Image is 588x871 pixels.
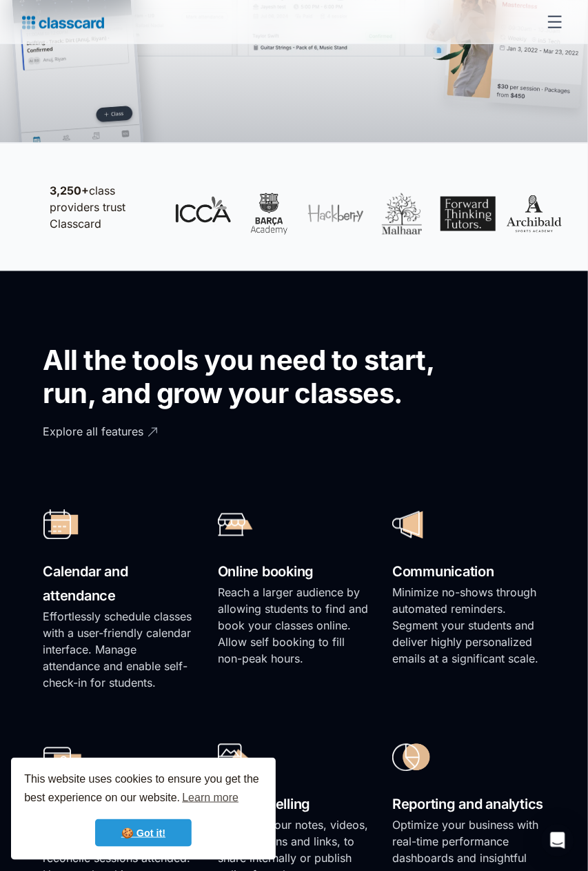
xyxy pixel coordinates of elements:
h2: Calendar and attendance [43,560,196,609]
div: Explore all features [43,413,144,440]
p: Effortlessly schedule classes with a user-friendly calendar interface. Manage attendance and enab... [43,609,196,692]
a: dismiss cookie message [95,819,192,847]
p: Minimize no-shows through automated reminders. Segment your students and deliver highly personali... [392,585,545,667]
span: This website uses cookies to ensure you get the best experience on our website. [24,771,263,808]
h2: Communication [392,560,545,585]
a: learn more about cookies [180,787,241,808]
h2: Course selling [218,793,370,817]
h2: All the tools you need to start, run, and grow your classes. [43,344,481,411]
strong: 3,250+ [50,184,90,197]
p: class providers trust Classcard [50,182,162,232]
div: menu [538,6,566,39]
p: Reach a larger audience by allowing students to find and book your classes online. Allow self boo... [218,585,370,667]
a: Explore all features [43,413,538,451]
a: home [22,12,104,32]
h2: Online booking [218,560,370,585]
div: cookieconsent [11,758,276,860]
h2: Reporting and analytics [392,793,545,817]
div: Open Intercom Messenger [541,824,574,857]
